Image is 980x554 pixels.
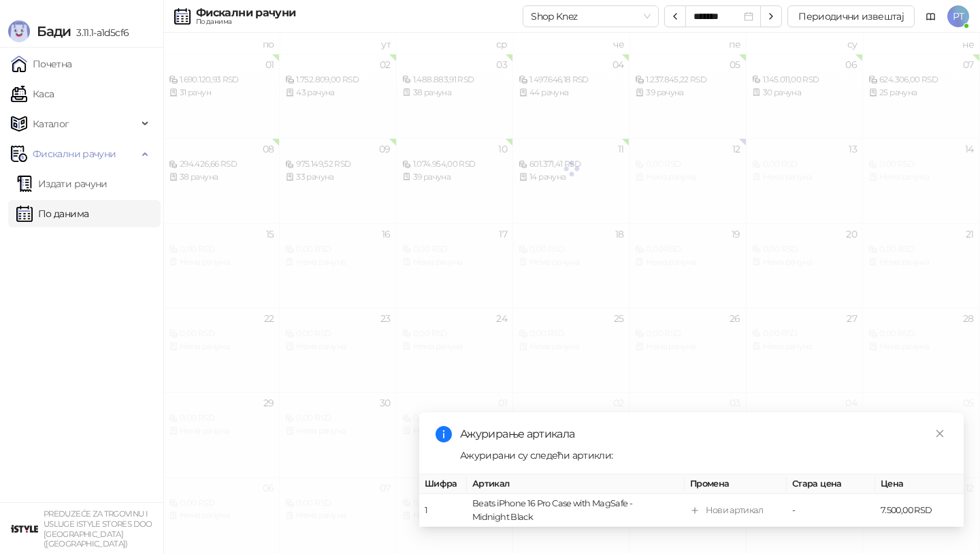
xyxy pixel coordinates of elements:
button: Периодични извештај [787,5,915,27]
th: Стара цена [787,474,875,494]
a: Каса [11,80,54,108]
div: Ажурирани су следећи артикли: [460,448,947,463]
td: 7.500,00 RSD [875,494,964,527]
div: По данима [196,18,295,25]
span: PT [947,5,969,27]
a: Close [932,426,947,441]
img: 64x64-companyLogo-77b92cf4-9946-4f36-9751-bf7bb5fd2c7d.png [11,515,38,542]
div: Нови артикал [706,504,763,517]
span: Бади [37,23,71,39]
div: Ажурирање артикала [460,426,947,442]
td: Beats iPhone 16 Pro Case with MagSafe - Midnight Black [467,494,685,527]
a: По данима [16,200,88,227]
th: Промена [685,474,787,494]
span: Shop Knez [531,6,651,27]
span: 3.11.1-a1d5cf6 [71,27,129,39]
a: Документација [920,5,942,27]
th: Шифра [419,474,467,494]
th: Цена [875,474,964,494]
a: Почетна [11,50,72,78]
th: Артикал [467,474,685,494]
span: close [935,429,945,438]
span: Каталог [33,110,69,137]
img: Logo [8,20,30,42]
small: PREDUZEĆE ZA TRGOVINU I USLUGE ISTYLE STORES DOO [GEOGRAPHIC_DATA] ([GEOGRAPHIC_DATA]) [44,509,152,549]
a: Издати рачуни [16,170,108,197]
div: Фискални рачуни [196,7,295,18]
span: info-circle [436,426,452,442]
td: 1 [419,494,467,527]
span: Фискални рачуни [33,140,116,167]
td: - [787,494,875,527]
